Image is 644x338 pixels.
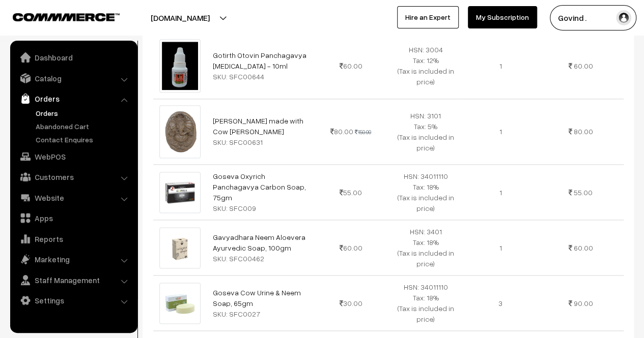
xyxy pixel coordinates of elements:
span: 1 [499,127,502,136]
span: 60.00 [574,243,593,252]
a: Gavyadhara Neem Aloevera Ayurvedic Soap, 100gm [213,233,305,252]
span: 80.00 [330,127,353,136]
span: 60.00 [574,62,593,70]
img: goseva-cow-urine-neem-soap-65gm.jpg [159,283,201,324]
span: 60.00 [340,243,362,252]
a: Goseva Oxyrich Panchagavya Carbon Soap, 75gm [213,172,306,202]
span: HSN: 34011110 Tax: 18% (Tax is included in price) [398,283,454,323]
img: gavyadhara-neem-soap.jpg [159,227,201,268]
a: Orders [33,108,134,118]
span: 3 [498,299,502,308]
a: WebPOS [13,147,134,166]
a: Goseva Cow Urine & Neem Soap, 65gm [213,288,301,308]
strike: 150.00 [355,129,371,135]
button: Govind . [550,5,636,30]
div: SKU: SFC0027 [213,309,307,319]
span: 55.00 [340,188,362,197]
span: 1 [499,188,502,197]
span: HSN: 3401 Tax: 18% (Tax is included in price) [398,227,454,268]
img: COMMMERCE [13,13,120,21]
div: SKU: SFC009 [213,203,307,213]
span: 1 [499,62,502,70]
a: [PERSON_NAME] made with Cow [PERSON_NAME] [213,116,303,136]
a: COMMMERCE [13,10,102,22]
span: 30.00 [340,299,362,308]
button: [DOMAIN_NAME] [115,5,245,30]
span: HSN: 3101 Tax: 5% (Tax is included in price) [398,111,454,152]
a: Hire an Expert [397,6,459,28]
img: gotirth-otovin-ear-drops.jpg [159,39,201,93]
a: Gotirth Otovin Panchagavya [MEDICAL_DATA] - 10ml [213,51,306,70]
a: Contact Enquires [33,134,134,145]
a: Abandoned Cart [33,121,134,132]
a: My Subscription [468,6,537,28]
a: Settings [13,291,134,310]
a: Orders [13,89,134,108]
a: Catalog [13,69,134,87]
div: SKU: SFC00631 [213,137,307,147]
div: SKU: SFC00462 [213,253,307,264]
img: goseva-oxyrich-panchagavya-carbon-soap-75gm.png [159,172,201,213]
img: user [616,10,631,25]
span: HSN: 3004 Tax: 12% (Tax is included in price) [398,45,454,86]
span: 55.00 [574,188,593,197]
span: 60.00 [340,62,362,70]
span: 80.00 [574,127,593,136]
a: Website [13,189,134,207]
img: cow-dung-ganesh-ji.png [159,105,201,159]
span: 1 [499,243,502,252]
div: SKU: SFC00644 [213,71,307,82]
a: Reports [13,230,134,248]
span: 90.00 [574,299,593,308]
a: Marketing [13,250,134,268]
a: Apps [13,209,134,227]
a: Staff Management [13,271,134,289]
span: HSN: 34011110 Tax: 18% (Tax is included in price) [398,172,454,212]
a: Dashboard [13,48,134,67]
a: Customers [13,168,134,186]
